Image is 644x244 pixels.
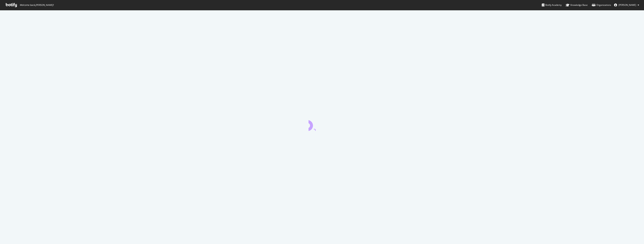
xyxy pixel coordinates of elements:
span: Wayne Burden [619,3,636,7]
div: animation [309,117,335,131]
div: Botify Academy [542,3,562,7]
div: Organizations [592,3,611,7]
div: Knowledge Base [566,3,588,7]
span: Welcome back, [PERSON_NAME] ! [20,4,54,7]
button: [PERSON_NAME] [611,2,642,8]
